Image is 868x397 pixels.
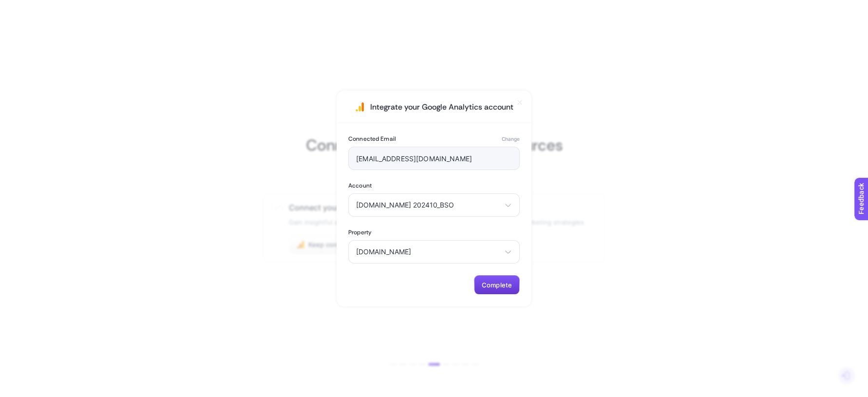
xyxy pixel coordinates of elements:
h1: Integrate your Google Analytics account [370,102,513,112]
span: Complete [482,281,512,289]
span: [DOMAIN_NAME] 202410_BSO [356,201,500,209]
span: Feedback [6,3,37,11]
input: youremail@example.com [356,154,512,162]
span: [DOMAIN_NAME] [356,248,500,256]
label: Property [348,228,520,236]
button: Change [502,135,520,143]
label: Connected Email [348,135,396,143]
button: Complete [474,275,520,295]
label: Account [348,182,520,189]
